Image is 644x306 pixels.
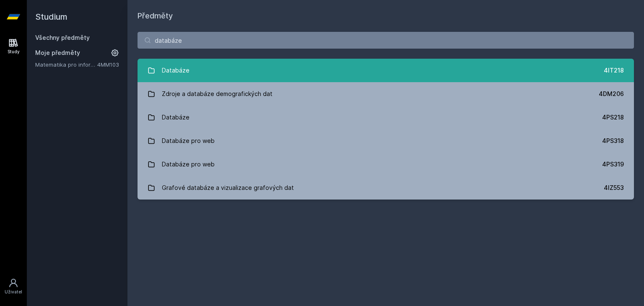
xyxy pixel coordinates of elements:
a: Databáze pro web 4PS319 [138,153,634,176]
a: Databáze 4IT218 [138,59,634,82]
div: Uživatel [5,289,22,295]
a: Databáze pro web 4PS318 [138,129,634,153]
span: Moje předměty [35,49,80,57]
a: Všechny předměty [35,34,90,41]
div: 4IZ553 [604,184,624,192]
div: Grafové databáze a vizualizace grafových dat [162,179,294,196]
div: Databáze pro web [162,132,215,149]
div: 4DM206 [599,90,624,98]
div: Databáze [162,109,190,126]
div: 4PS319 [602,160,624,169]
a: 4MM103 [97,61,119,68]
div: 4IT218 [604,66,624,75]
a: Study [2,34,25,59]
div: 4PS218 [602,113,624,122]
a: Grafové databáze a vizualizace grafových dat 4IZ553 [138,176,634,200]
div: Zdroje a databáze demografických dat [162,86,273,102]
h1: Předměty [138,10,634,22]
a: Zdroje a databáze demografických dat 4DM206 [138,82,634,106]
div: 4PS318 [602,137,624,145]
a: Databáze 4PS218 [138,106,634,129]
div: Databáze [162,62,190,79]
a: Matematika pro informatiky a statistiky [35,60,97,69]
div: Study [8,49,20,55]
input: Název nebo ident předmětu… [138,32,634,49]
div: Databáze pro web [162,156,215,173]
a: Uživatel [2,274,25,299]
